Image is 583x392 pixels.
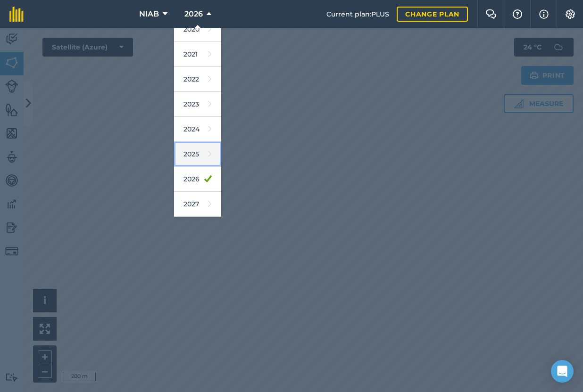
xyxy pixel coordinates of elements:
a: 2022 [174,67,221,92]
a: Change plan [397,7,468,22]
img: A cog icon [565,9,576,19]
img: Two speech bubbles overlapping with the left bubble in the forefront [485,9,497,19]
div: Open Intercom Messenger [551,360,574,383]
span: NIAB [139,8,159,20]
span: Current plan : PLUS [326,9,389,19]
a: 2020 [174,17,221,42]
a: 2026 [174,167,221,192]
a: 2025 [174,142,221,167]
a: 2021 [174,42,221,67]
a: 2027 [174,192,221,217]
a: 2024 [174,117,221,142]
img: fieldmargin Logo [9,7,24,22]
img: svg+xml;base64,PHN2ZyB4bWxucz0iaHR0cDovL3d3dy53My5vcmcvMjAwMC9zdmciIHdpZHRoPSIxNyIgaGVpZ2h0PSIxNy... [539,8,549,20]
span: 2026 [184,8,203,20]
img: A question mark icon [512,9,523,19]
a: 2023 [174,92,221,117]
